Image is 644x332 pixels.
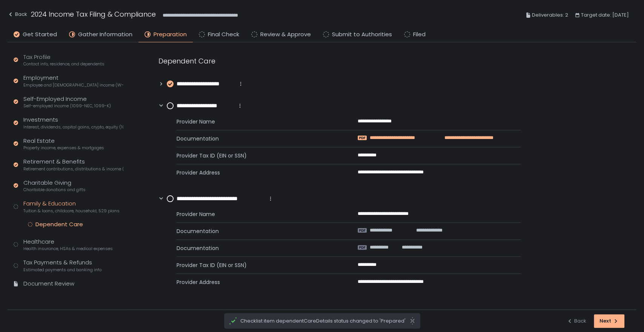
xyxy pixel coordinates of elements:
[23,166,123,172] span: Retirement contributions, distributions & income (1099-R, 5498)
[23,82,123,88] span: Employee and [DEMOGRAPHIC_DATA] income (W-2s)
[409,317,415,325] svg: close
[23,158,123,172] div: Retirement & Benefits
[23,95,111,109] div: Self-Employed Income
[23,179,86,193] div: Charitable Giving
[8,10,27,19] div: Back
[23,124,123,130] span: Interest, dividends, capital gains, crypto, equity (1099s, K-1s)
[567,314,586,328] button: Back
[413,30,426,39] span: Filed
[567,318,586,324] div: Back
[23,267,101,273] span: Estimated payments and banking info
[23,199,120,214] div: Family & Education
[23,279,74,288] div: Document Review
[23,53,105,67] div: Tax Profile
[23,238,113,252] div: Healthcare
[23,103,111,109] span: Self-employed income (1099-NEC, 1099-K)
[23,208,120,214] span: Tuition & loans, childcare, household, 529 plans
[581,11,629,20] span: Target date: [DATE]
[177,244,340,252] span: Documentation
[177,210,340,218] span: Provider Name
[23,145,104,151] span: Property income, expenses & mortgages
[23,74,123,88] div: Employment
[599,318,619,324] div: Next
[23,30,57,39] span: Get Started
[23,187,86,193] span: Charitable donations and gifts
[177,261,340,269] span: Provider Tax ID (EIN or SSN)
[177,227,340,235] span: Documentation
[177,152,340,159] span: Provider Tax ID (EIN or SSN)
[23,246,113,252] span: Health insurance, HSAs & medical expenses
[177,169,340,176] span: Provider Address
[177,135,340,142] span: Documentation
[23,258,101,273] div: Tax Payments & Refunds
[532,11,568,20] span: Deliverables: 2
[23,116,123,130] div: Investments
[78,30,132,39] span: Gather Information
[35,221,83,228] div: Dependent Care
[594,314,624,328] button: Next
[177,118,340,125] span: Provider Name
[260,30,311,39] span: Review & Approve
[240,318,409,324] span: Checklist item dependentCareDetails status changed to 'Prepared'
[31,9,156,19] h1: 2024 Income Tax Filing & Compliance
[177,278,340,286] span: Provider Address
[23,137,104,151] div: Real Estate
[23,61,105,67] span: Contact info, residence, and dependents
[332,30,392,39] span: Submit to Authorities
[158,56,521,66] div: Dependent Care
[208,30,239,39] span: Final Check
[154,30,187,39] span: Preparation
[8,9,27,22] button: Back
